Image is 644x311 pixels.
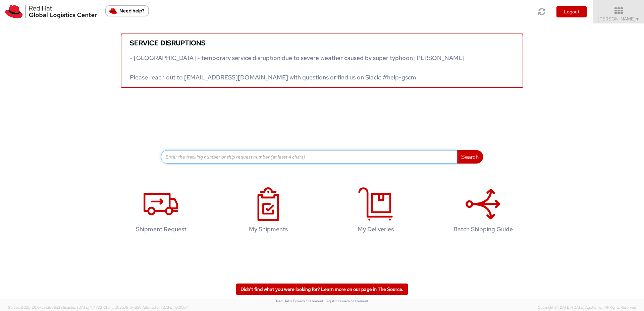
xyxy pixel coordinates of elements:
[64,305,102,310] span: master, [DATE] 11:47:12
[118,226,204,233] h4: Shipment Request
[130,39,514,47] h5: Service disruptions
[111,180,211,243] a: Shipment Request
[433,180,533,243] a: Batch Shipping Guide
[161,150,457,164] input: Enter the tracking number or ship request number (at least 4 chars)
[440,226,526,233] h4: Batch Shipping Guide
[332,226,419,233] h4: My Deliveries
[121,34,523,88] a: Service disruptions - [GEOGRAPHIC_DATA] - temporary service disruption due to severe weather caus...
[598,16,640,22] span: [PERSON_NAME]
[105,5,149,16] button: Need help?
[556,6,587,17] button: Logout
[8,305,102,310] span: Server: 2025.20.0-5efa686e39f
[5,5,97,18] img: rh-logistics-00dfa346123c4ec078e1.svg
[636,16,640,22] span: ▼
[148,305,188,310] span: master, [DATE] 10:01:07
[130,54,465,81] span: - [GEOGRAPHIC_DATA] - temporary service disruption due to severe weather caused by super typhoon ...
[538,305,636,310] span: Copyright © [DATE]-[DATE] Agistix Inc., All Rights Reserved
[457,150,483,164] button: Search
[103,305,188,310] span: Client: 2025.18.0-fd567a5
[324,299,368,303] a: | Agistix Privacy Statement
[276,299,323,303] a: Red Hat's Privacy Statement
[236,284,408,295] a: Didn't find what you were looking for? Learn more on our page in The Source.
[218,180,319,243] a: My Shipments
[225,226,312,233] h4: My Shipments
[325,180,426,243] a: My Deliveries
